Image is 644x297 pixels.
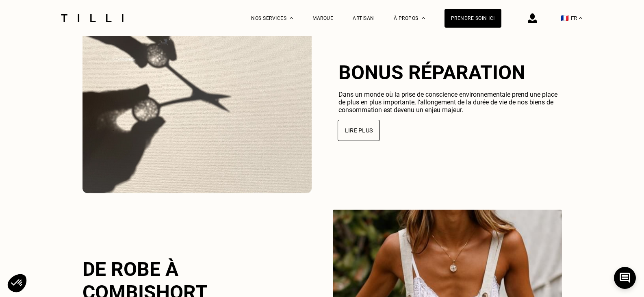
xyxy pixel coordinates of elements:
[561,14,569,22] span: 🇫🇷
[290,17,293,19] img: Menu déroulant
[338,120,380,141] button: Lire plus
[528,13,537,23] img: icône connexion
[58,14,126,22] img: Logo du service de couturière Tilli
[422,17,425,19] img: Menu déroulant à propos
[312,15,333,21] a: Marque
[579,17,582,19] img: menu déroulant
[338,61,562,84] h2: Bonus réparation
[445,9,501,28] a: Prendre soin ici
[338,91,557,114] span: Dans un monde où la prise de conscience environnementale prend une place de plus en plus importan...
[353,15,374,21] a: Artisan
[82,8,312,193] img: Bonus réparation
